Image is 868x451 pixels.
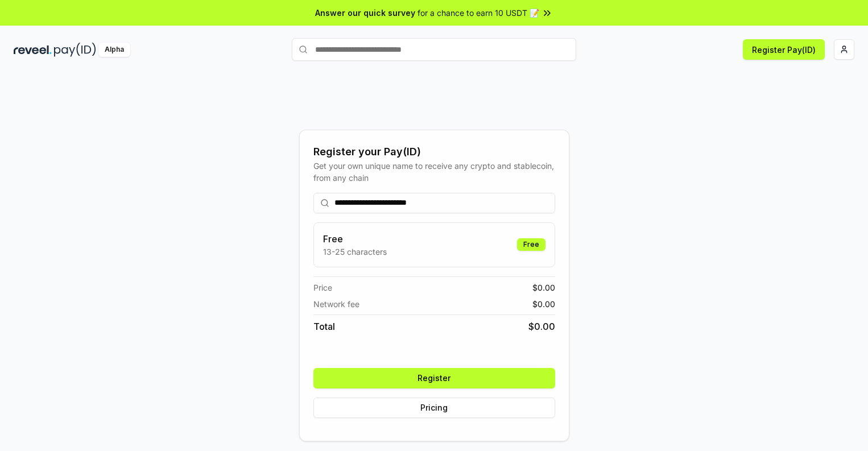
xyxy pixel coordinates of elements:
[532,282,555,293] span: $ 0.00
[743,39,825,60] button: Register Pay(ID)
[313,282,332,293] span: Price
[313,398,555,418] button: Pricing
[418,7,539,19] span: for a chance to earn 10 USDT 📝
[313,368,555,388] button: Register
[98,43,130,57] div: Alpha
[517,238,545,251] div: Free
[14,43,52,57] img: reveel_dark
[532,298,555,310] span: $ 0.00
[313,320,335,333] span: Total
[54,43,96,57] img: pay_id
[323,232,387,246] h3: Free
[313,160,555,184] div: Get your own unique name to receive any crypto and stablecoin, from any chain
[315,7,415,19] span: Answer our quick survey
[313,144,555,160] div: Register your Pay(ID)
[528,320,555,333] span: $ 0.00
[323,246,387,258] p: 13-25 characters
[313,298,359,310] span: Network fee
